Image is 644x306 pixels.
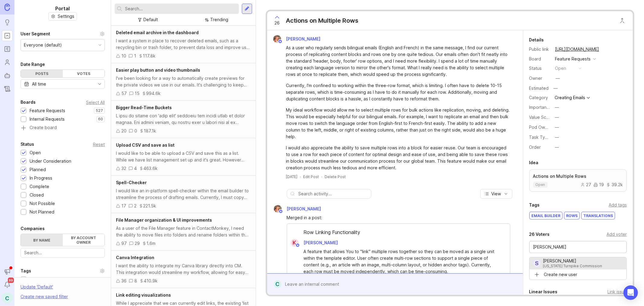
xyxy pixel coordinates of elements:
a: Canva IntegrationI want the ability to integrate my Canva library directly into CM. This integrat... [111,251,256,288]
div: Tags [21,267,31,275]
img: Bronwen W [272,205,284,213]
a: K[PERSON_NAME] [287,239,343,247]
div: Planned [30,166,46,173]
div: Open Intercom Messenger [623,285,638,300]
div: A feature that allows You to "link" multiple rows together so they can be moved as a single unit ... [304,248,500,275]
div: 1.6m [146,240,155,247]
div: Internal Requests [30,116,65,122]
button: Notifications [2,279,13,290]
div: In Progress [30,175,52,181]
span: Spell-Checker [116,180,147,185]
div: Row Linking Functionality [287,229,510,239]
div: Add voter [607,231,627,238]
div: Open [30,149,41,156]
a: Create board [21,125,105,131]
button: Announcements [2,266,13,277]
div: Board [529,56,550,62]
h1: Portal [56,5,70,12]
div: [US_STATE] Turnpike Commission [543,264,602,268]
div: Merged in a post: [287,214,510,221]
div: 187.1k [144,128,156,134]
div: Add tags [609,202,627,208]
label: Pod Ownership [529,125,560,130]
div: rows [564,212,579,219]
a: Roadmaps [2,44,13,54]
div: Boards [21,99,36,106]
img: member badge [295,243,300,248]
div: · [322,174,322,179]
div: 36 [121,278,127,284]
div: — [555,144,559,151]
label: Value Scale [529,115,553,120]
div: Votes [63,70,105,77]
div: I would like to be able to upload a CSV and save this as a list. While we have list management se... [116,150,251,163]
a: Easier play button and video thumbnailsI've been looking for a way to automatically create previe... [111,63,256,101]
div: — [555,124,559,131]
label: Order [529,145,541,150]
a: Deleted email archive in the dashboardI want a system in place to recover deleted emails, such as... [111,26,256,63]
span: [PERSON_NAME] [287,206,321,211]
div: Public link [529,46,550,53]
span: Link editing visualizations [116,292,171,298]
div: I've been looking for a way to automatically create previews for the private videos we use in our... [116,75,251,88]
div: — [555,104,559,111]
a: File Manager organization & UI improvementsAs a user of the File Manager feature in ContactMonkey... [111,213,256,251]
a: Autopilot [2,70,13,81]
div: Actions on Multiple Rows [286,16,359,25]
div: — [555,134,559,141]
div: 27 [581,183,591,187]
div: 8 [134,278,137,284]
label: Importance [529,105,552,110]
div: · [300,174,301,179]
span: 26 [274,20,280,26]
div: I want a system in place to recover deleted emails, such as a recycling bin or trash folder, to p... [116,37,251,51]
button: View [480,189,512,199]
div: 4 [134,165,137,172]
a: Upload CSV and save as listI would like to be able to upload a CSV and save this as a list. While... [111,138,256,176]
a: [DATE] [286,174,298,179]
div: Complete [30,183,49,190]
div: Delete Post [325,174,346,179]
div: Idea [529,159,539,166]
div: Not Possible [30,200,55,207]
a: Users [2,57,13,68]
div: Status [529,65,550,72]
div: As a user who regularly sends bilingual emails (English and French) in the same message, I find o... [286,44,511,78]
div: — [555,114,559,121]
a: Bronwen W[PERSON_NAME] [270,35,325,43]
div: Everyone (default) [24,42,62,48]
a: Bigger Read-Time BucketsL ipsu do sitame con 'adip elit' seddoeiu tem incidi utlab et dolor magna... [111,101,256,138]
div: 39.2k [606,183,623,187]
div: 117.8k [143,53,155,59]
input: Search for a user... [533,244,623,250]
img: member badge [278,39,282,44]
div: Companies [21,225,45,232]
svg: toggle icon [95,82,104,86]
p: open [536,182,545,187]
label: By account owner [63,234,105,246]
span: View [492,191,501,197]
div: 410.9k [144,278,158,284]
div: 32 [121,165,126,172]
div: I want the ability to integrate my Canva library directly into CM. This integration would streaml... [116,262,251,276]
div: 221.5k [143,203,156,209]
a: Portal [2,30,13,41]
a: Ideas [2,17,13,28]
label: Task Type [529,135,551,140]
div: Estimated [529,86,549,90]
div: Status [21,141,34,148]
div: Creating Emails [555,96,585,100]
div: User Segment [21,30,50,37]
div: C [274,280,281,288]
div: Posts without tags [30,276,67,283]
div: I would like an in-platform spell-checker within the email builder to streamline the process of d... [116,187,251,201]
a: [URL][DOMAIN_NAME] [553,45,601,53]
div: All time [32,81,46,87]
button: Settings [48,12,77,21]
p: 527 [96,108,103,113]
div: 1 [134,53,136,59]
div: S [533,260,540,267]
span: Canva Integration [116,255,154,260]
